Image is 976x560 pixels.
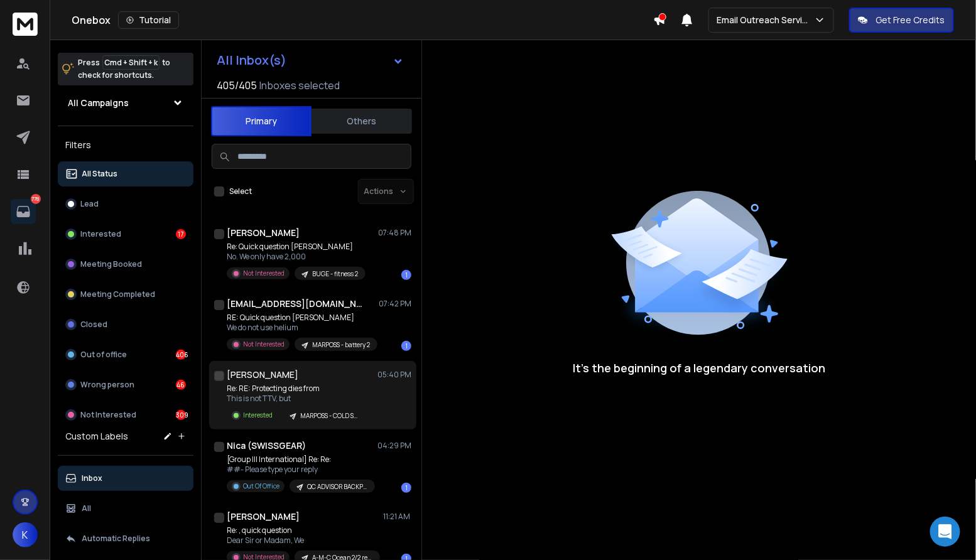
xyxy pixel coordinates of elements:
[717,14,814,26] p: Email Outreach Service
[876,14,945,26] p: Get Free Credits
[243,269,285,278] p: Not Interested
[80,259,142,269] p: Meeting Booked
[58,342,193,367] button: Out of office406
[243,340,285,349] p: Not Interested
[82,169,117,179] p: All Status
[176,350,186,360] div: 406
[401,483,411,493] div: 1
[227,242,366,252] p: Re: Quick question [PERSON_NAME]
[176,229,186,239] div: 17
[312,107,412,135] button: Others
[229,186,252,197] label: Select
[13,522,38,547] button: K
[227,313,377,323] p: RE: Quick question [PERSON_NAME]
[227,298,365,310] h1: [EMAIL_ADDRESS][DOMAIN_NAME]
[82,473,102,483] p: Inbox
[573,359,825,377] p: It’s the beginning of a legendary conversation
[58,402,193,428] button: Not Interested309
[58,136,193,154] h3: Filters
[80,229,121,239] p: Interested
[58,90,193,116] button: All Campaigns
[227,323,377,333] p: We do not use helium
[217,78,257,93] span: 405 / 405
[378,228,411,238] p: 07:48 PM
[80,289,155,299] p: Meeting Completed
[312,269,358,279] p: BUGE - fitness 2
[227,227,300,239] h1: [PERSON_NAME]
[80,199,99,209] p: Lead
[401,270,411,280] div: 1
[80,380,134,390] p: Wrong person
[72,11,653,29] div: Onebox
[227,455,375,465] p: [Group III International] Re: Re:
[217,54,286,67] h1: All Inbox(s)
[227,394,368,404] p: This is not TTV, but
[377,370,411,380] p: 05:40 PM
[227,369,298,381] h1: [PERSON_NAME]
[58,526,193,551] button: Automatic Replies
[401,341,411,351] div: 1
[58,252,193,277] button: Meeting Booked
[227,252,366,262] p: No. We only have 2,000
[227,510,300,523] h1: [PERSON_NAME]
[11,199,36,224] a: 778
[379,299,411,309] p: 07:42 PM
[176,410,186,420] div: 309
[82,534,150,544] p: Automatic Replies
[78,57,170,82] p: Press to check for shortcuts.
[176,380,186,390] div: 46
[58,191,193,217] button: Lead
[227,384,368,394] p: Re: RE: Protecting dies from
[930,517,960,547] div: Open Intercom Messenger
[58,282,193,307] button: Meeting Completed
[58,466,193,491] button: Inbox
[80,350,127,360] p: Out of office
[312,340,370,350] p: MARPOSS - battery 2
[259,78,340,93] h3: Inboxes selected
[58,496,193,521] button: All
[300,411,361,421] p: MARPOSS - COLD STAMPING
[58,222,193,247] button: Interested17
[80,410,136,420] p: Not Interested
[243,482,279,491] p: Out Of Office
[118,11,179,29] button: Tutorial
[31,194,41,204] p: 778
[307,482,367,492] p: QC ADVISOR BACKPACKS 29.09 RELOAD
[227,439,306,452] h1: Nica (SWISSGEAR)
[849,8,954,33] button: Get Free Credits
[227,465,375,475] p: ##- Please type your reply
[227,525,377,536] p: Re: , quick question
[65,430,128,443] h3: Custom Labels
[68,97,129,109] h1: All Campaigns
[243,411,273,420] p: Interested
[82,503,91,514] p: All
[227,536,377,546] p: Dear Sir or Madam, We
[80,320,107,330] p: Closed
[102,55,160,70] span: Cmd + Shift + k
[211,106,312,136] button: Primary
[377,441,411,451] p: 04:29 PM
[58,312,193,337] button: Closed
[383,512,411,522] p: 11:21 AM
[58,372,193,397] button: Wrong person46
[58,161,193,186] button: All Status
[207,48,414,73] button: All Inbox(s)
